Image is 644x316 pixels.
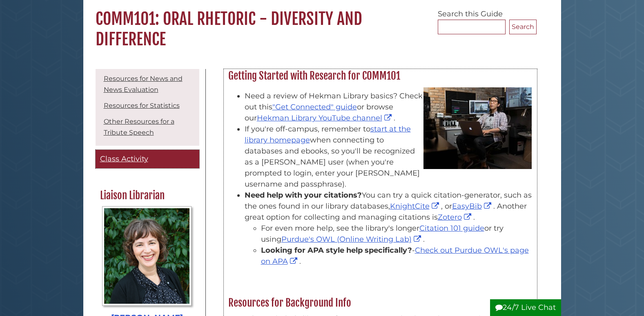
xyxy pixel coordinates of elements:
li: Need a review of Hekman Library basics? Check out this or browse our . [245,91,533,124]
h2: Getting Started with Research for COMM101 [224,69,537,82]
li: - . [261,245,533,267]
li: If you're off-campus, remember to when connecting to databases and ebooks, so you'll be recognize... [245,124,533,190]
a: Resources for News and News Evaluation [104,75,183,93]
a: EasyBib [452,202,493,211]
button: Search [509,20,537,34]
li: You can try a quick citation-generator, such as the ones found in our library databases, , or . A... [245,190,533,267]
h2: Resources for Background Info [224,296,537,309]
a: Other Resources for a Tribute Speech [104,118,174,136]
a: start at the library homepage [245,125,411,145]
a: Resources for Statistics [104,102,180,109]
a: Citation 101 guide [419,224,484,233]
a: Hekman Library YouTube channel [257,113,394,122]
img: Profile Photo [102,206,192,306]
strong: Looking for APA style help specifically? [261,246,412,255]
a: KnightCite [390,202,441,211]
a: "Get Connected" guide [272,102,357,111]
strong: Need help with your citations? [245,191,362,200]
a: Check out Purdue OWL's page on APA [261,246,529,266]
a: Class Activity [96,150,199,168]
button: 24/7 Live Chat [490,299,561,316]
li: For even more help, see the library's longer or try using . [261,223,533,245]
a: Zotero [438,213,473,222]
a: Purdue's OWL (Online Writing Lab) [281,235,423,244]
span: Class Activity [100,154,148,163]
h2: Liaison Librarian [96,189,198,202]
